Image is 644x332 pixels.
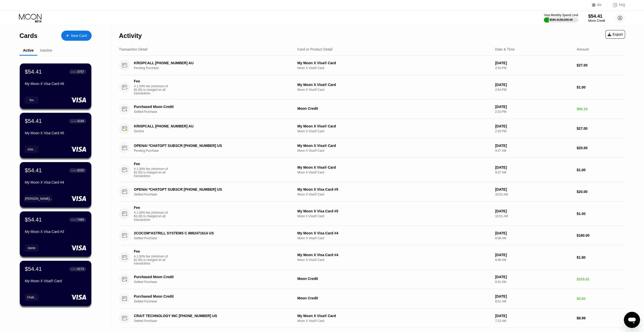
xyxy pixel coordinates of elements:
[597,3,601,7] div: EN
[605,30,625,39] div: Export
[577,190,625,194] div: $20.00
[134,162,169,166] div: Fee
[134,110,291,114] div: Settled Purchase
[71,34,87,38] div: New Card
[134,124,280,128] div: KRISPCALL [PHONE_NUMBER] AU
[77,267,84,271] div: 6173
[119,289,625,308] div: Purchased Moon CreditSettled PurchaseMoon Credit[DATE]8:01 AM$0.60
[297,165,491,169] div: My Moon X Visa® Card
[297,277,491,281] div: Moon Credit
[495,61,572,65] div: [DATE]
[28,148,35,151] div: ichir...
[544,13,578,23] div: Visa Monthly Spend Limit$594.41/$4,000.00
[134,236,291,240] div: Settled Purchase
[297,214,491,218] div: Moon X Visa® Card
[25,294,38,301] div: Chall...
[297,144,491,148] div: My Moon X Visa® Card
[495,236,572,240] div: 8:08 AM
[134,255,172,265] div: A 1.00% fee (minimum of $1.00) is charged on all transactions
[297,319,491,323] div: Moon X Visa® Card
[119,47,147,51] div: Transaction Detail
[495,187,572,191] div: [DATE]
[77,119,84,123] div: 4194
[25,216,42,223] div: $54.41
[134,206,169,210] div: Fee
[549,18,573,21] div: $594.41 / $4,000.00
[495,47,514,51] div: Date & Time
[134,61,280,65] div: KRISPCALL [PHONE_NUMBER] AU
[297,124,491,128] div: My Moon X Visa® Card
[25,195,52,202] div: [PERSON_NAME]...
[297,253,491,257] div: My Moon X Visa Card #4
[119,226,625,245] div: 2COCOM*ASTRILL SYSTEMS C 8882471614 USSettled PurchaseMy Moon X Visa Card #4Moon X Visa® Card[DAT...
[28,246,35,250] div: dante
[134,319,291,323] div: Settled Purchase
[119,32,142,39] div: Activity
[592,3,607,8] div: EN
[577,277,625,281] div: $103.01
[577,107,625,111] div: $80.19
[495,280,572,284] div: 8:01 AM
[134,275,280,279] div: Purchased Moon Credit
[577,85,625,89] div: $1.00
[495,253,572,257] div: [DATE]
[134,314,280,318] div: CRAIT TECHNOLOGY INC [PHONE_NUMBER] US
[297,83,491,87] div: My Moon X Visa® Card
[61,31,92,41] div: New Card
[495,129,572,133] div: 2:25 PM
[25,244,38,252] div: dante
[577,47,589,51] div: Amount
[77,218,84,222] div: 7465
[495,124,572,128] div: [DATE]
[495,214,572,218] div: 10:01 AM
[297,258,491,262] div: Moon X Visa® Card
[495,66,572,70] div: 2:54 PM
[588,13,605,23] div: $54.41Moon Credit
[134,79,169,83] div: Fee
[134,105,280,109] div: Purchased Moon Credit
[20,261,91,306] div: $54.41● ● ● ●6173My Moon X Visa® CardChall...
[495,294,572,298] div: [DATE]
[25,266,42,272] div: $54.41
[577,126,625,130] div: $27.00
[495,193,572,196] div: 10:01 AM
[134,129,291,133] div: Decline
[544,13,578,17] div: Visa Monthly Spend Limit
[77,70,84,74] div: 3757
[495,319,572,323] div: 7:22 AM
[577,63,625,67] div: $27.00
[495,209,572,213] div: [DATE]
[25,230,86,234] div: My Moon X Visa Card #3
[588,13,605,19] div: $54.41
[577,168,625,172] div: $1.00
[134,249,169,253] div: Fee
[25,82,86,86] div: My Moon X Visa Card #6
[20,211,91,257] div: $54.41● ● ● ●7465My Moon X Visa Card #3dante
[23,48,34,52] div: Active
[297,314,491,318] div: My Moon X Visa® Card
[297,66,491,70] div: Moon X Visa® Card
[495,258,572,262] div: 8:08 AM
[25,118,42,124] div: $54.41
[297,187,491,191] div: My Moon X Visa Card #5
[119,245,625,270] div: FeeA 1.00% fee (minimum of $1.00) is charged on all transactionsMy Moon X Visa Card #4Moon X Visa...
[134,144,280,148] div: OPENAI *CHATGPT SUBSCR [PHONE_NUMBER] US
[297,88,491,92] div: Moon X Visa® Card
[19,32,37,39] div: Cards
[40,48,52,52] div: Inactive
[577,316,625,320] div: $8.99
[608,32,623,36] div: Export
[134,187,280,191] div: OPENAI *CHATGPT SUBSCR [PHONE_NUMBER] US
[20,162,91,207] div: $54.41● ● ● ●8335My Moon X Visa Card #4[PERSON_NAME]...
[495,314,572,318] div: [DATE]
[71,268,76,270] div: ● ● ● ●
[119,56,625,75] div: KRISPCALL [PHONE_NUMBER] AUPending PurchaseMy Moon X Visa® CardMoon X Visa® Card[DATE]2:54 PM$27.00
[619,3,625,7] div: FAQ
[495,300,572,303] div: 8:01 AM
[495,275,572,279] div: [DATE]
[495,105,572,109] div: [DATE]
[297,47,333,51] div: Card or Product Detail
[25,96,38,104] div: fox
[25,146,38,153] div: ichir...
